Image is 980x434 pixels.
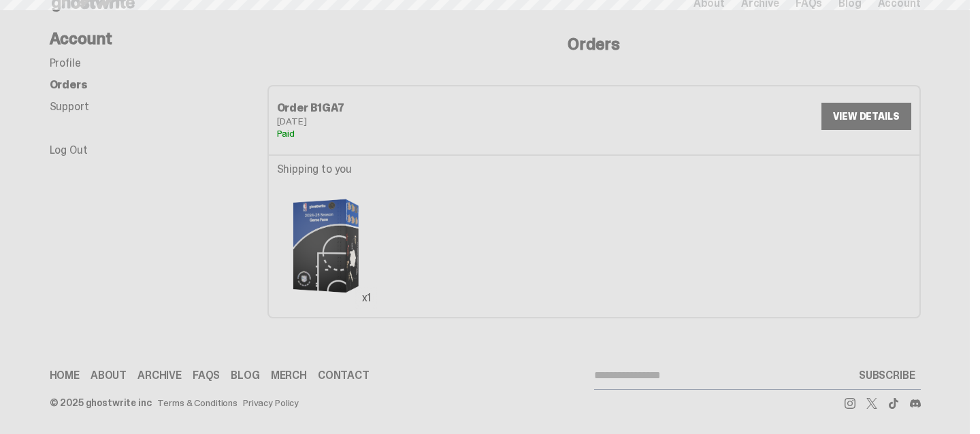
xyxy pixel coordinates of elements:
[318,370,370,381] a: Contact
[50,78,88,92] a: Orders
[50,31,267,47] h4: Account
[157,398,238,407] a: Terms & Conditions
[821,103,911,130] a: VIEW DETAILS
[277,164,378,175] p: Shipping to you
[50,370,80,381] a: Home
[271,370,307,381] a: Merch
[231,370,259,381] a: Blog
[50,56,81,70] a: Profile
[267,36,921,52] h4: Orders
[50,143,88,157] a: Log Out
[50,398,152,407] div: © 2025 ghostwrite inc
[243,398,299,407] a: Privacy Policy
[277,116,594,126] div: [DATE]
[91,370,127,381] a: About
[355,287,377,309] div: x1
[50,99,89,114] a: Support
[853,362,921,389] button: SUBSCRIBE
[137,370,182,381] a: Archive
[277,129,594,138] div: Paid
[193,370,220,381] a: FAQs
[277,103,594,114] div: Order B1GA7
